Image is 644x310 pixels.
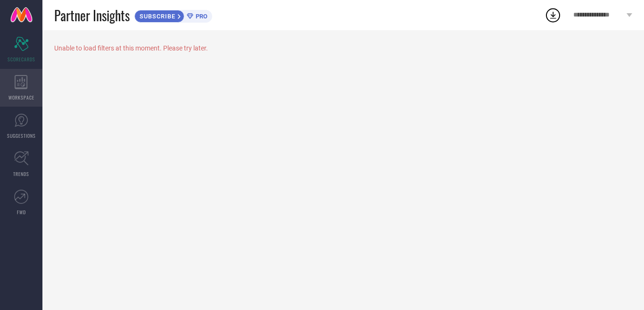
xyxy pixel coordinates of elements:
[8,56,35,63] span: SCORECARDS
[13,170,29,177] span: TRENDS
[17,209,26,216] span: FWD
[8,94,34,101] span: WORKSPACE
[545,7,561,24] div: Open download list
[134,8,212,23] a: SUBSCRIBEPRO
[193,13,207,20] span: PRO
[54,6,130,25] span: Partner Insights
[7,132,36,139] span: SUGGESTIONS
[54,44,632,52] div: Unable to load filters at this moment. Please try later.
[135,13,178,20] span: SUBSCRIBE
